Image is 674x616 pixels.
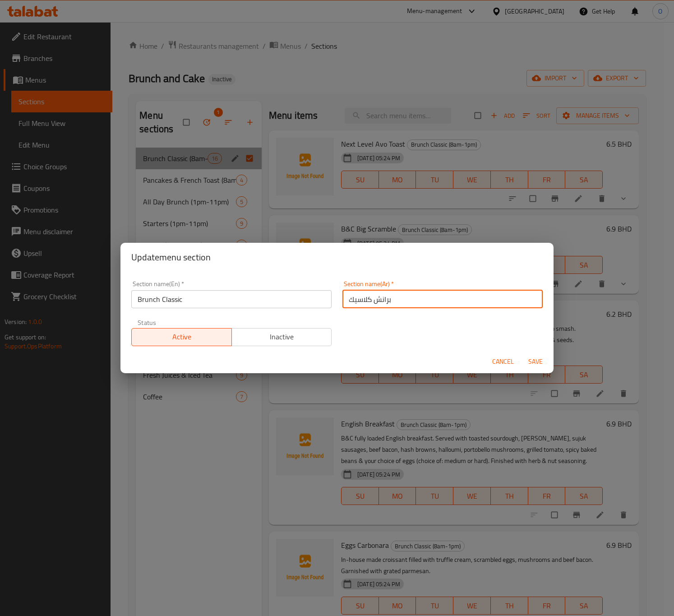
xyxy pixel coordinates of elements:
[525,356,546,367] span: Save
[235,330,328,343] span: Inactive
[231,328,332,346] button: Inactive
[131,250,543,264] h2: Update menu section
[489,353,517,370] button: Cancel
[342,290,543,308] input: Please enter section name(ar)
[131,290,332,308] input: Please enter section name(en)
[131,328,232,346] button: Active
[492,356,514,367] span: Cancel
[135,330,228,343] span: Active
[521,353,550,370] button: Save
